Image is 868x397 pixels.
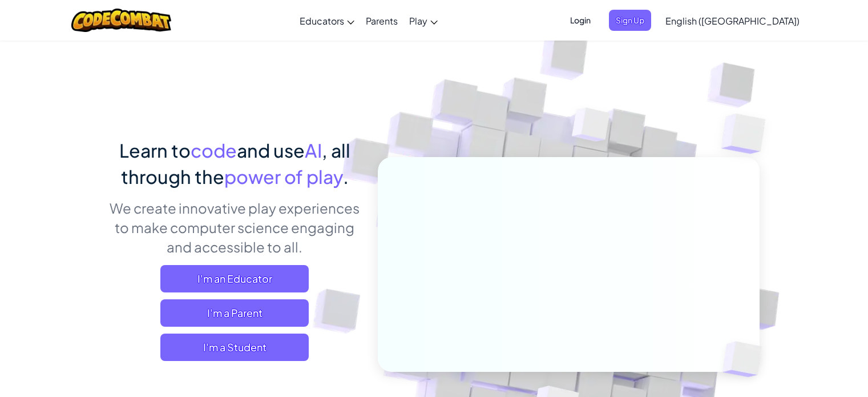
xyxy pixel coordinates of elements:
a: I'm a Parent [160,299,309,327]
p: We create innovative play experiences to make computer science engaging and accessible to all. [109,198,361,256]
a: English ([GEOGRAPHIC_DATA]) [660,5,805,36]
img: Overlap cubes [699,86,797,182]
span: Educators [300,15,344,27]
span: and use [237,139,305,162]
img: CodeCombat logo [71,9,171,32]
span: Play [409,15,427,27]
button: Login [563,10,597,31]
a: I'm an Educator [160,265,309,292]
img: Overlap cubes [550,85,632,170]
span: . [343,165,349,188]
button: Sign Up [609,10,651,31]
a: Play [403,5,443,36]
span: AI [305,139,322,162]
span: power of play [224,165,343,188]
span: English ([GEOGRAPHIC_DATA]) [665,15,800,27]
span: Learn to [119,139,191,162]
a: Parents [360,5,403,36]
a: Educators [294,5,360,36]
span: code [191,139,237,162]
button: I'm a Student [160,334,309,361]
